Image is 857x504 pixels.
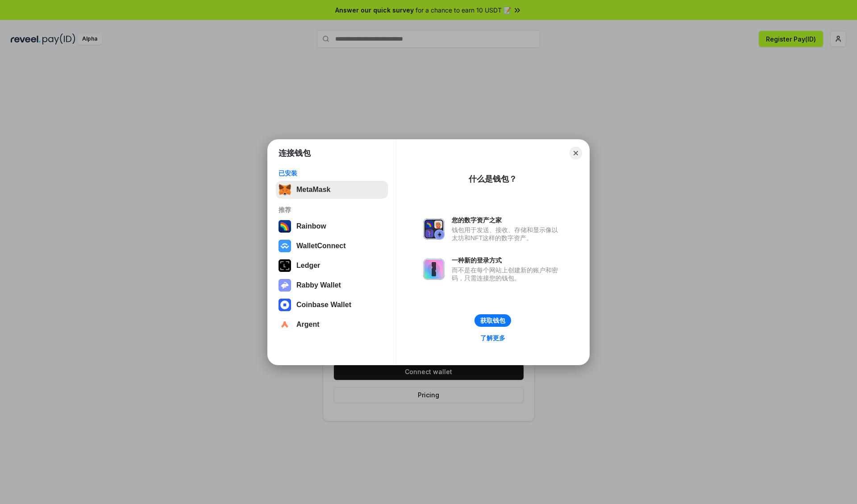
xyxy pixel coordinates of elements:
[480,334,505,342] div: 了解更多
[279,148,311,158] h1: 连接钱包
[452,266,562,282] div: 而不是在每个网站上创建新的账户和密码，只需连接您的钱包。
[452,216,562,224] div: 您的数字资产之家
[452,256,562,264] div: 一种新的登录方式
[480,317,505,325] div: 获取钱包
[296,281,341,289] div: Rabby Wallet
[279,240,291,252] img: svg+xml,%3Csvg%20width%3D%2228%22%20height%3D%2228%22%20viewBox%3D%220%200%2028%2028%22%20fill%3D...
[296,262,320,270] div: Ledger
[276,237,388,255] button: WalletConnect
[296,301,351,309] div: Coinbase Wallet
[276,217,388,235] button: Rainbow
[279,206,385,214] div: 推荐
[296,222,326,230] div: Rainbow
[279,318,291,331] img: svg+xml,%3Csvg%20width%3D%2228%22%20height%3D%2228%22%20viewBox%3D%220%200%2028%2028%22%20fill%3D...
[276,276,388,294] button: Rabby Wallet
[279,279,291,292] img: svg+xml,%3Csvg%20xmlns%3D%22http%3A%2F%2Fwww.w3.org%2F2000%2Fsvg%22%20fill%3D%22none%22%20viewBox...
[475,332,511,344] a: 了解更多
[279,259,291,272] img: svg+xml,%3Csvg%20xmlns%3D%22http%3A%2F%2Fwww.w3.org%2F2000%2Fsvg%22%20width%3D%2228%22%20height%3...
[276,257,388,275] button: Ledger
[296,242,346,250] div: WalletConnect
[279,220,291,233] img: svg+xml,%3Csvg%20width%3D%22120%22%20height%3D%22120%22%20viewBox%3D%220%200%20120%20120%22%20fil...
[469,174,517,184] div: 什么是钱包？
[276,296,388,314] button: Coinbase Wallet
[423,258,445,280] img: svg+xml,%3Csvg%20xmlns%3D%22http%3A%2F%2Fwww.w3.org%2F2000%2Fsvg%22%20fill%3D%22none%22%20viewBox...
[279,183,291,196] img: svg+xml,%3Csvg%20fill%3D%22none%22%20height%3D%2233%22%20viewBox%3D%220%200%2035%2033%22%20width%...
[296,186,330,194] div: MetaMask
[570,147,582,159] button: Close
[276,316,388,333] button: Argent
[276,181,388,199] button: MetaMask
[423,218,445,240] img: svg+xml,%3Csvg%20xmlns%3D%22http%3A%2F%2Fwww.w3.org%2F2000%2Fsvg%22%20fill%3D%22none%22%20viewBox...
[296,321,320,329] div: Argent
[452,226,562,242] div: 钱包用于发送、接收、存储和显示像以太坊和NFT这样的数字资产。
[474,314,511,327] button: 获取钱包
[279,299,291,311] img: svg+xml,%3Csvg%20width%3D%2228%22%20height%3D%2228%22%20viewBox%3D%220%200%2028%2028%22%20fill%3D...
[279,169,385,177] div: 已安装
